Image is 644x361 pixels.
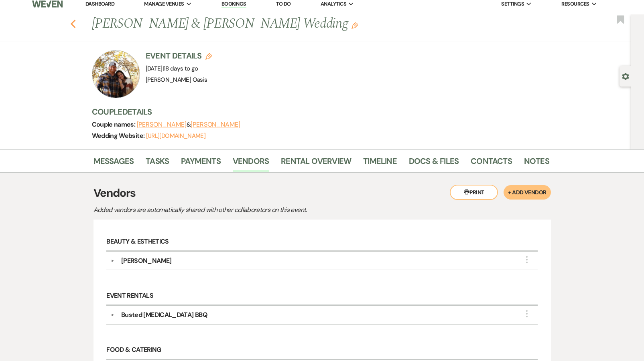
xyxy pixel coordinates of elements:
a: Rental Overview [281,155,351,172]
button: ▼ [108,313,118,317]
p: Added vendors are automatically shared with other collaborators on this event. [93,205,374,215]
div: [PERSON_NAME] [121,256,172,266]
h3: Couple Details [92,106,541,117]
span: 18 days to go [164,65,198,73]
a: Contacts [471,155,512,172]
span: Couple names: [92,120,137,129]
button: [PERSON_NAME] [137,121,187,128]
button: [PERSON_NAME] [191,121,240,128]
a: Timeline [363,155,397,172]
h3: Vendors [93,185,551,202]
span: [PERSON_NAME] Oasis [146,76,207,84]
button: Open lead details [622,72,629,80]
button: Edit [351,22,358,29]
a: Notes [524,155,549,172]
a: Dashboard [85,0,114,7]
span: & [137,121,240,129]
button: Print [450,185,498,200]
a: Messages [93,155,134,172]
h6: Event Rentals [106,287,537,306]
a: Tasks [146,155,169,172]
a: To Do [276,0,291,7]
span: [DATE] [146,65,198,73]
span: | [163,65,198,73]
div: Busted [MEDICAL_DATA] BBQ [121,310,207,320]
h6: Beauty & Esthetics [106,233,537,252]
a: Vendors [233,155,269,172]
a: Bookings [221,0,246,8]
h3: Event Details [146,50,212,61]
button: ▼ [108,259,118,263]
h1: [PERSON_NAME] & [PERSON_NAME] Wedding [92,14,451,34]
a: Payments [181,155,221,172]
a: Docs & Files [409,155,459,172]
a: [URL][DOMAIN_NAME] [146,132,205,140]
span: Wedding Website: [92,131,146,140]
h6: Food & Catering [106,341,537,360]
button: + Add Vendor [504,185,551,200]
